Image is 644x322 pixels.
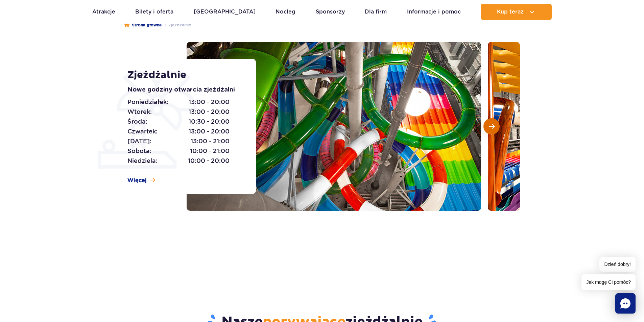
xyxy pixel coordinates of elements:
a: Więcej [127,177,155,184]
button: Następny slajd [483,118,500,134]
span: Wtorek: [127,107,152,117]
span: Dzień dobry! [599,257,636,272]
span: Kup teraz [497,9,524,15]
a: Informacje i pomoc [407,4,461,20]
a: Sponsorzy [316,4,345,20]
span: 13:00 - 20:00 [189,107,230,117]
span: Sobota: [127,146,151,156]
div: Chat [615,293,636,314]
h1: Zjeżdżalnie [127,69,241,81]
a: Dla firm [365,4,387,20]
span: Środa: [127,117,147,126]
li: Zjeżdżalnie [162,22,191,28]
a: Bilety i oferta [135,4,173,20]
span: 13:00 - 20:00 [189,127,230,136]
span: Jak mogę Ci pomóc? [581,274,636,290]
span: [DATE]: [127,137,151,146]
span: Niedziela: [127,156,158,166]
a: [GEOGRAPHIC_DATA] [194,4,256,20]
p: Nowe godziny otwarcia zjeżdżalni [127,85,241,95]
span: 10:30 - 20:00 [189,117,230,126]
span: 13:00 - 20:00 [189,97,230,107]
span: Poniedziałek: [127,97,168,107]
a: Strona główna [124,22,162,28]
span: Czwartek: [127,127,158,136]
span: 10:00 - 21:00 [190,146,230,156]
a: Atrakcje [92,4,115,20]
a: Nocleg [276,4,295,20]
button: Kup teraz [481,4,552,20]
span: 13:00 - 21:00 [191,137,230,146]
span: 10:00 - 20:00 [188,156,230,166]
span: Więcej [127,177,147,184]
